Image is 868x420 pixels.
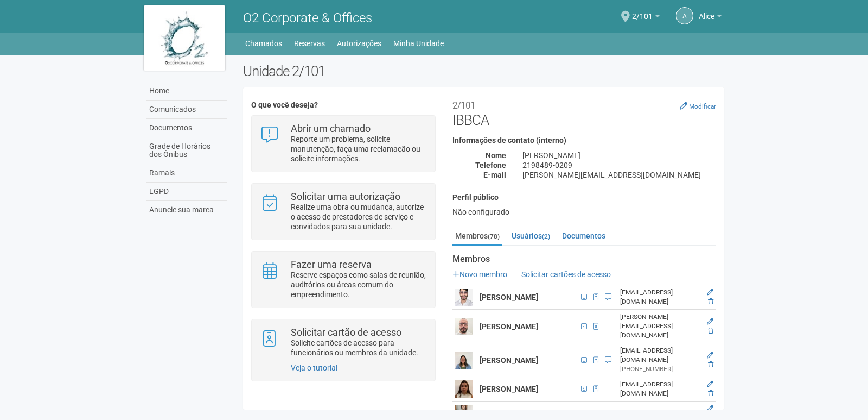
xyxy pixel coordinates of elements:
[475,161,506,170] strong: Telefone
[243,63,724,79] h2: Unidade 2/101
[146,201,227,219] a: Anuncie sua marca
[291,338,427,358] p: Solicite cartões de acesso para funcionários ou membros da unidade.
[291,363,337,372] a: Veja o tutorial
[452,228,502,246] a: Membros(78)
[291,259,372,270] strong: Fazer uma reserva
[699,2,714,21] span: Alice
[291,191,400,202] strong: Solicitar uma autorização
[699,14,722,22] a: Alice
[291,270,427,299] p: Reserve espaços como salas de reunião, auditórios ou áreas comum do empreendimento.
[620,365,699,374] div: [PHONE_NUMBER]
[708,298,713,305] a: Excluir membro
[514,151,724,160] div: [PERSON_NAME]
[291,202,427,231] p: Realize uma obra ou mudança, autorize o acesso de prestadores de serviço e convidados para sua un...
[452,193,716,202] h4: Perfil público
[393,36,444,51] a: Minha Unidade
[707,352,713,359] a: Editar membro
[455,289,473,306] img: user.png
[452,254,716,264] strong: Membros
[620,288,699,306] div: [EMAIL_ADDRESS][DOMAIN_NAME]
[146,119,227,137] a: Documentos
[455,352,473,369] img: user.png
[146,183,227,201] a: LGPD
[455,380,473,398] img: user.png
[146,101,227,119] a: Comunicados
[707,318,713,325] a: Editar membro
[680,102,716,110] a: Modificar
[509,228,553,244] a: Usuários(2)
[514,160,724,170] div: 2198489-0209
[260,328,426,358] a: Solicitar cartão de acesso Solicite cartões de acesso para funcionários ou membros da unidade.
[291,327,401,338] strong: Solicitar cartão de acesso
[620,346,699,365] div: [EMAIL_ADDRESS][DOMAIN_NAME]
[480,385,538,393] strong: [PERSON_NAME]
[488,233,500,240] small: (78)
[689,103,716,110] small: Modificar
[480,409,538,418] strong: [PERSON_NAME]
[620,380,699,398] div: [EMAIL_ADDRESS][DOMAIN_NAME]
[559,228,608,244] a: Documentos
[514,170,724,180] div: [PERSON_NAME][EMAIL_ADDRESS][DOMAIN_NAME]
[452,96,716,128] h2: IBBCA
[146,137,227,164] a: Grade de Horários dos Ônibus
[708,361,713,368] a: Excluir membro
[632,2,653,21] span: 2/101
[707,405,713,412] a: Editar membro
[452,136,716,145] h4: Informações de contato (interno)
[676,7,693,24] a: A
[707,289,713,296] a: Editar membro
[146,82,227,101] a: Home
[144,5,225,71] img: logo.jpg
[708,390,713,397] a: Excluir membro
[452,207,716,217] div: Não configurado
[146,164,227,183] a: Ramais
[708,327,713,335] a: Excluir membro
[245,36,282,51] a: Chamados
[291,123,371,134] strong: Abrir um chamado
[542,233,550,240] small: (2)
[455,318,473,335] img: user.png
[260,192,426,231] a: Solicitar uma autorização Realize uma obra ou mudança, autorize o acesso de prestadores de serviç...
[480,356,538,365] strong: [PERSON_NAME]
[260,260,426,299] a: Fazer uma reserva Reserve espaços como salas de reunião, auditórios ou áreas comum do empreendime...
[707,380,713,388] a: Editar membro
[243,10,372,26] span: O2 Corporate & Offices
[480,322,538,331] strong: [PERSON_NAME]
[483,171,506,179] strong: E-mail
[632,14,660,22] a: 2/101
[452,270,507,279] a: Novo membro
[480,293,538,302] strong: [PERSON_NAME]
[337,36,381,51] a: Autorizações
[291,134,427,164] p: Reporte um problema, solicite manutenção, faça uma reclamação ou solicite informações.
[452,100,475,111] small: 2/101
[251,101,435,109] h4: O que você deseja?
[294,36,325,51] a: Reservas
[486,151,506,160] strong: Nome
[260,124,426,164] a: Abrir um chamado Reporte um problema, solicite manutenção, faça uma reclamação ou solicite inform...
[514,270,611,279] a: Solicitar cartões de acesso
[620,312,699,340] div: [PERSON_NAME][EMAIL_ADDRESS][DOMAIN_NAME]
